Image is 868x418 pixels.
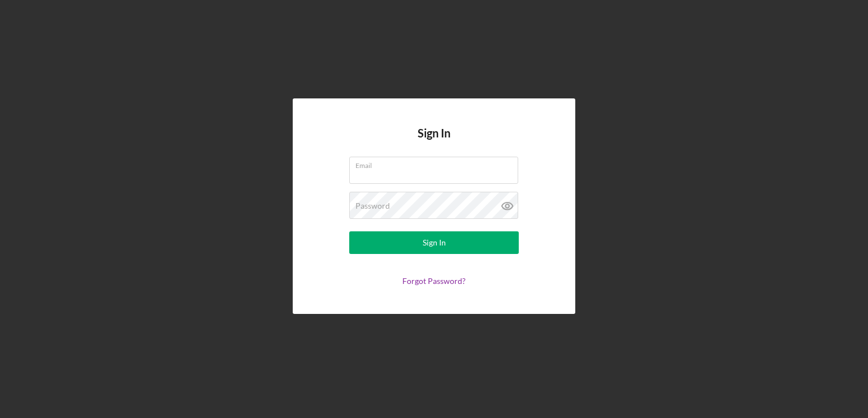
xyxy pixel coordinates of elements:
button: Sign In [349,231,519,254]
label: Password [355,201,390,210]
a: Forgot Password? [402,276,466,286]
h4: Sign In [418,127,450,157]
label: Email [355,157,518,170]
div: Sign In [423,231,446,254]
